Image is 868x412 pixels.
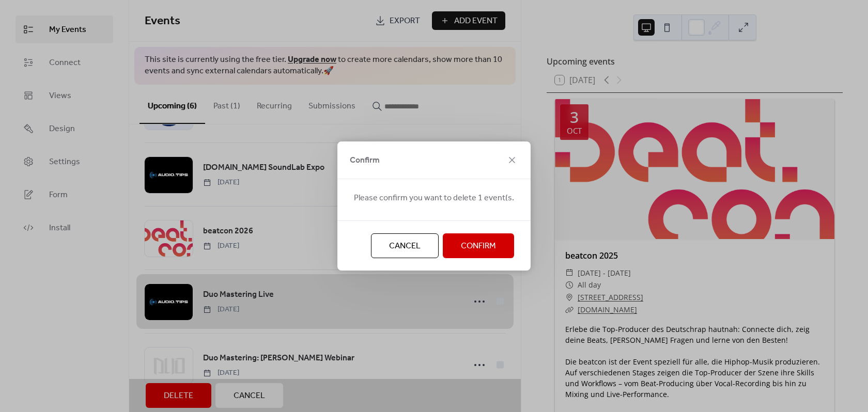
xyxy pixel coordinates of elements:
[389,240,421,252] span: Cancel
[354,192,514,204] span: Please confirm you want to delete 1 event(s.
[371,233,439,258] button: Cancel
[443,233,514,258] button: Confirm
[461,240,496,252] span: Confirm
[350,154,380,167] span: Confirm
